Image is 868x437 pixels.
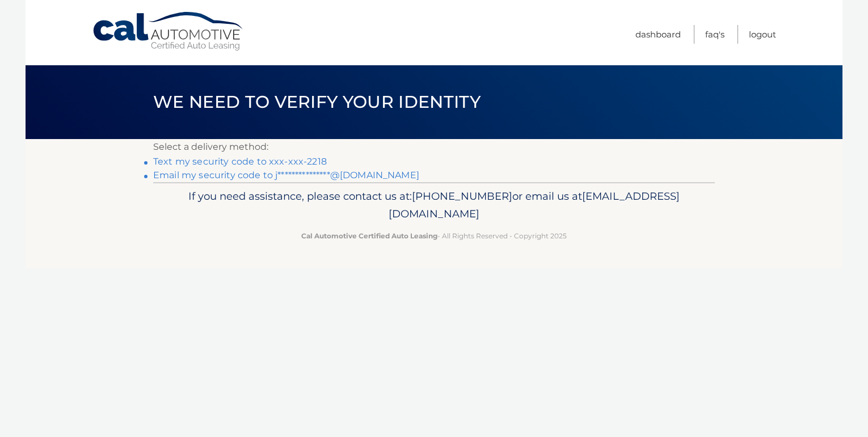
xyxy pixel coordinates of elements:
[161,230,707,242] p: - All Rights Reserved - Copyright 2025
[153,139,715,155] p: Select a delivery method:
[635,25,681,44] a: Dashboard
[301,232,437,240] strong: Cal Automotive Certified Auto Leasing
[705,25,724,44] a: FAQ's
[412,190,512,203] span: [PHONE_NUMBER]
[92,11,245,52] a: Cal Automotive
[749,25,776,44] a: Logout
[153,156,327,167] a: Text my security code to xxx-xxx-2218
[153,91,481,112] span: We need to verify your identity
[161,187,707,224] p: If you need assistance, please contact us at: or email us at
